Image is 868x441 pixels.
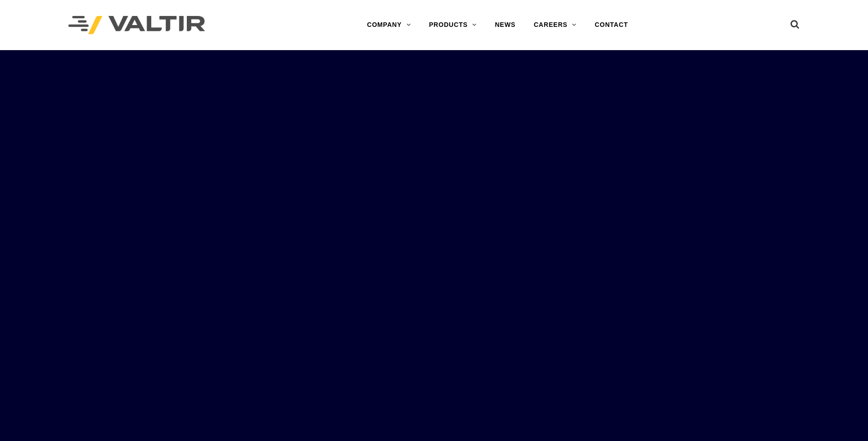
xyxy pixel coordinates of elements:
[358,16,420,34] a: COMPANY
[420,16,486,34] a: PRODUCTS
[586,16,637,34] a: CONTACT
[486,16,524,34] a: NEWS
[524,16,586,34] a: CAREERS
[68,16,205,35] img: Valtir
